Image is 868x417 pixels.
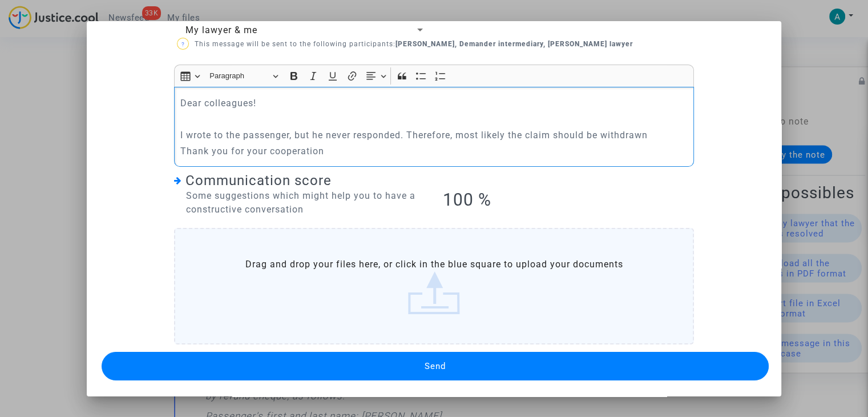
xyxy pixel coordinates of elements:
span: Paragraph [209,69,269,83]
span: Send [425,361,446,371]
p: I wrote to the passenger, but he never responded. Therefore, most likely the claim should be with... [180,128,688,142]
b: [PERSON_NAME], Demander intermediary, [PERSON_NAME] lawyer [395,40,633,48]
p: Thank you for your cooperation [180,144,688,158]
div: Some suggestions which might help you to have a constructive conversation [174,189,426,216]
div: Editor toolbar [174,65,694,87]
p: Dear colleagues! [180,96,688,110]
h1: 100 % [442,190,694,210]
span: ? [181,41,184,47]
button: Paragraph [204,67,283,85]
div: Rich Text Editor, main [174,87,694,167]
span: My lawyer & me [185,25,257,35]
span: Communication score [185,173,332,189]
button: Send [102,352,769,380]
p: This message will be sent to the following participants: [177,37,633,51]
